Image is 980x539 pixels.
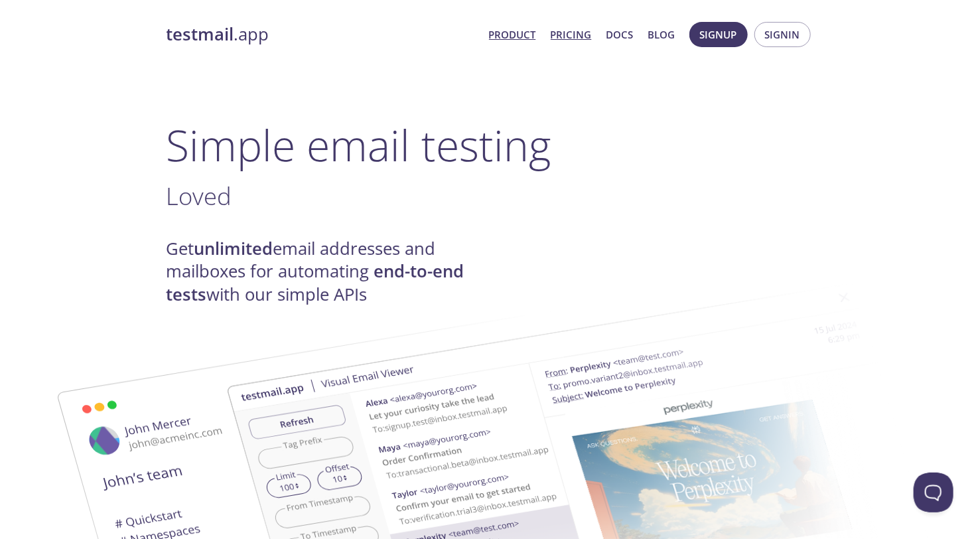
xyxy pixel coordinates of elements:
[606,26,634,43] a: Docs
[689,22,748,47] button: Signup
[765,26,800,43] span: Signin
[754,22,811,47] button: Signin
[167,238,490,306] h4: Get email addresses and mailboxes for automating with our simple APIs
[648,26,675,43] a: Blog
[167,23,478,46] a: testmail.app
[167,23,234,46] strong: testmail
[167,260,464,305] strong: end-to-end tests
[194,237,273,260] strong: unlimited
[489,26,536,43] a: Product
[167,179,232,212] span: Loved
[167,119,814,171] h1: Simple email testing
[551,26,592,43] a: Pricing
[700,26,737,43] span: Signup
[914,473,953,512] iframe: Help Scout Beacon - Open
